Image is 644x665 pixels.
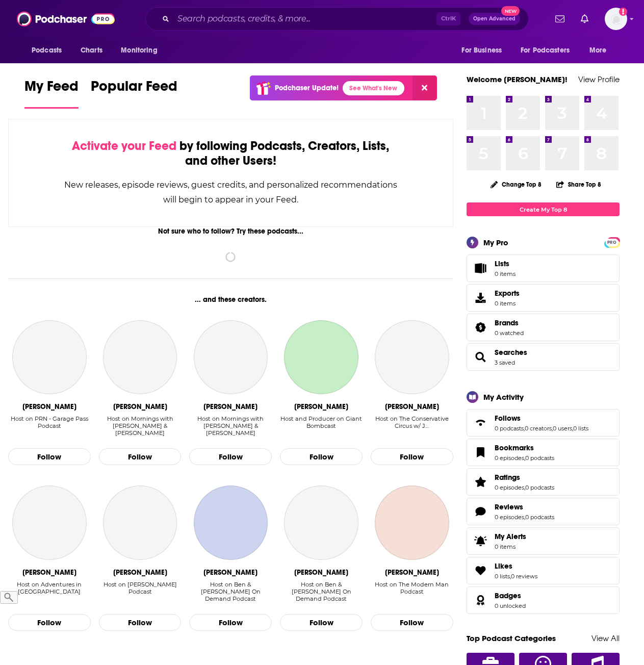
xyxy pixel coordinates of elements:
[8,614,91,631] button: Follow
[510,573,511,580] span: ,
[60,139,402,168] div: by following Podcasts, Creators, Lists, and other Users!
[470,564,491,578] a: Likes
[495,561,512,571] span: Likes
[483,392,524,402] div: My Activity
[467,498,620,525] span: Reviews
[467,409,620,437] span: Follows
[91,78,177,109] a: Popular Feed
[113,568,167,577] div: Myleik Teele
[8,581,91,603] div: Host on Adventures in Videoland
[8,448,91,466] button: Follow
[524,484,525,491] span: ,
[495,543,526,550] span: 0 items
[514,41,584,60] button: open menu
[470,350,491,364] a: Searches
[284,485,358,560] a: Ben Higgins
[495,602,526,609] a: 0 unlocked
[495,532,526,541] span: My Alerts
[22,568,76,577] div: Seth Fisher
[470,320,491,335] a: Brands
[343,81,404,95] a: See What's New
[375,485,449,560] a: Ted Phaeton
[22,402,76,411] div: Mark Garrow
[495,425,524,432] a: 0 podcasts
[467,586,620,614] span: Badges
[194,485,268,560] a: Steven Woods
[17,9,115,29] img: Podchaser - Follow, Share and Rate Podcasts
[552,425,553,432] span: ,
[371,581,453,603] div: Host on The Modern Man Podcast
[473,16,516,21] span: Open Advanced
[495,318,519,327] span: Brands
[280,581,363,602] div: Host on Ben & [PERSON_NAME] On Demand Podcast
[470,445,491,459] a: Bookmarks
[371,581,453,595] div: Host on The Modern Man Podcast
[280,581,363,603] div: Host on Ben & Woods On Demand Podcast
[467,633,556,643] a: Top Podcast Categories
[495,473,520,482] span: Ratings
[495,270,516,277] span: 0 items
[524,514,525,521] span: ,
[495,591,526,600] a: Badges
[582,41,620,60] button: open menu
[189,614,272,631] button: Follow
[436,12,460,25] span: Ctrl K
[470,261,491,275] span: Lists
[99,581,182,603] div: Host on Myleik Teele's Podcast
[371,614,453,631] button: Follow
[99,614,182,631] button: Follow
[495,359,515,366] a: 3 saved
[103,320,177,395] a: Greg Gaston
[467,557,620,584] span: Likes
[469,13,520,25] button: Open AdvancedNew
[495,443,554,452] a: Bookmarks
[577,10,593,28] a: Show notifications dropdown
[495,329,524,337] a: 0 watched
[591,633,620,643] a: View All
[525,425,552,432] a: 0 creators
[484,178,548,191] button: Change Top 8
[113,402,167,411] div: Greg Gaston
[280,614,363,631] button: Follow
[454,41,514,60] button: open menu
[145,7,529,31] div: Search podcasts, credits, & more...
[470,291,491,305] span: Exports
[495,502,554,511] a: Reviews
[203,568,257,577] div: Steven Woods
[525,454,554,462] a: 0 podcasts
[495,443,534,452] span: Bookmarks
[495,414,588,423] a: Follows
[467,343,620,371] span: Searches
[483,238,508,247] div: My Pro
[24,78,79,109] a: My Feed
[495,259,509,268] span: Lists
[294,402,348,411] div: Brad Shoemaker
[194,320,268,395] a: Eli Savoie
[495,591,521,600] span: Badges
[280,415,363,437] div: Host and Producer on Giant Bombcast
[294,568,348,577] div: Ben Higgins
[572,425,573,432] span: ,
[470,475,491,489] a: Ratings
[81,43,102,58] span: Charts
[467,439,620,466] span: Bookmarks
[8,295,453,304] div: ... and these creators.
[470,593,491,607] a: Badges
[74,41,109,60] a: Charts
[524,425,525,432] span: ,
[103,485,177,560] a: Myleik Teele
[280,415,363,429] div: Host and Producer on Giant Bombcast
[8,415,91,437] div: Host on PRN - Garage Pass Podcast
[189,448,272,466] button: Follow
[385,568,439,577] div: Ted Phaeton
[24,41,75,60] button: open menu
[371,415,453,437] div: Host on The Conservative Circus w/ J…
[495,502,523,511] span: Reviews
[467,284,620,312] a: Exports
[589,43,607,58] span: More
[495,289,520,298] span: Exports
[189,415,272,437] div: Host on Mornings with [PERSON_NAME] & [PERSON_NAME]
[495,348,527,357] span: Searches
[60,177,402,207] div: New releases, episode reviews, guest credits, and personalized recommendations will begin to appe...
